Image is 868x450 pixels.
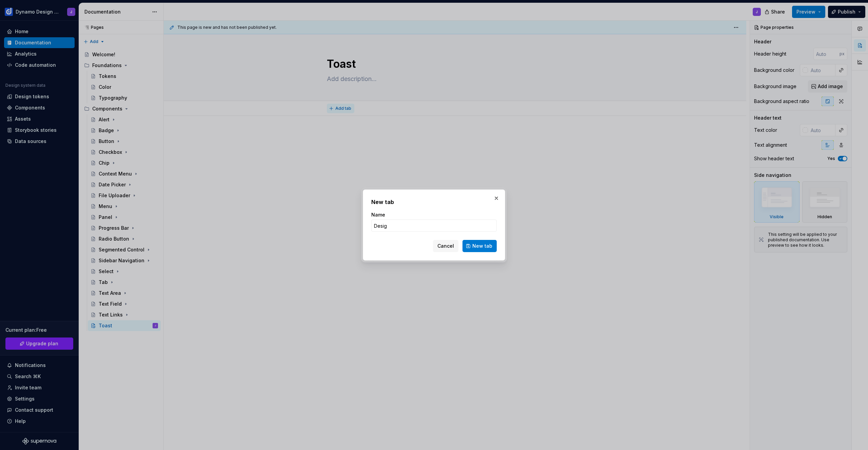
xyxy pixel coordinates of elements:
[462,240,497,252] button: New tab
[371,198,497,206] h2: New tab
[437,243,454,249] span: Cancel
[371,211,385,218] label: Name
[433,240,458,252] button: Cancel
[472,243,492,249] span: New tab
